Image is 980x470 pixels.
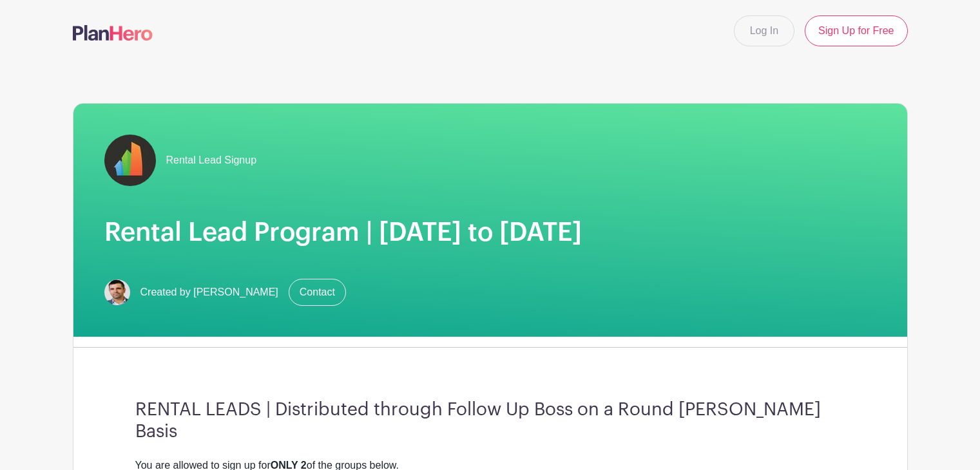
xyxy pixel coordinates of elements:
[289,279,346,306] a: Contact
[166,153,257,168] span: Rental Lead Signup
[805,15,907,46] a: Sign Up for Free
[73,25,153,41] img: logo-507f7623f17ff9eddc593b1ce0a138ce2505c220e1c5a4e2b4648c50719b7d32.svg
[734,15,794,46] a: Log In
[104,217,876,248] h1: Rental Lead Program | [DATE] to [DATE]
[104,279,130,305] img: Screen%20Shot%202023-02-21%20at%2010.54.51%20AM.png
[140,285,278,300] span: Created by [PERSON_NAME]
[135,399,845,442] h3: RENTAL LEADS | Distributed through Follow Up Boss on a Round [PERSON_NAME] Basis
[104,135,156,186] img: fulton-grace-logo.jpeg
